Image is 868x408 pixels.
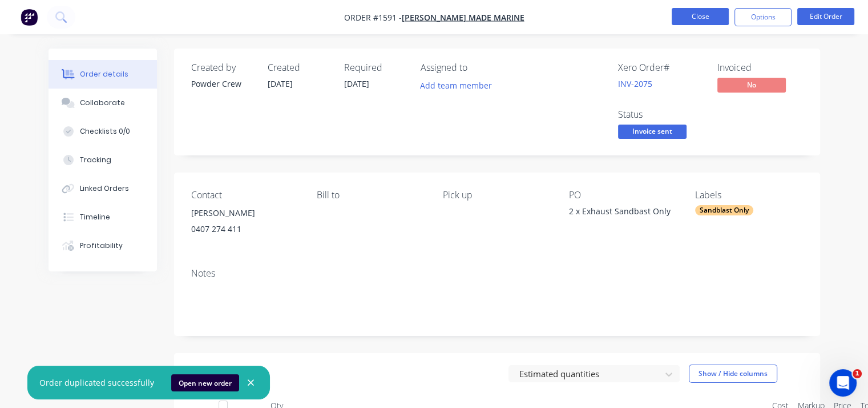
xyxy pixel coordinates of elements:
[717,62,803,73] div: Invoiced
[853,369,862,378] span: 1
[191,205,299,221] div: [PERSON_NAME]
[618,78,652,89] a: INV-2075
[191,205,299,242] div: [PERSON_NAME]0407 274 411
[191,268,803,279] div: Notes
[618,125,687,142] button: Invoice sent
[695,190,803,201] div: Labels
[797,8,854,25] button: Edit Order
[421,78,498,93] button: Add team member
[191,221,299,237] div: 0407 274 411
[689,365,777,383] button: Show / Hide columns
[344,12,402,23] span: Order #1591 -
[171,374,239,391] button: Open new order
[344,62,407,73] div: Required
[21,9,38,26] img: Factory
[49,231,157,260] button: Profitability
[569,190,677,201] div: PO
[49,89,157,117] button: Collaborate
[734,8,792,26] button: Options
[80,69,128,79] div: Order details
[191,78,254,90] div: Powder Crew
[49,60,157,89] button: Order details
[80,183,129,194] div: Linked Orders
[618,62,704,73] div: Xero Order #
[569,205,677,221] div: 2 x Exhaust Sandbast Only
[80,126,130,137] div: Checklists 0/0
[421,62,535,73] div: Assigned to
[695,205,753,215] div: Sandblast Only
[191,190,299,201] div: Contact
[49,203,157,231] button: Timeline
[80,98,125,108] div: Collaborate
[191,62,254,73] div: Created by
[717,78,786,92] span: No
[49,146,157,174] button: Tracking
[80,212,110,222] div: Timeline
[268,62,330,73] div: Created
[402,12,524,23] a: [PERSON_NAME] Made Marine
[618,125,687,139] span: Invoice sent
[80,155,111,165] div: Tracking
[268,78,293,89] span: [DATE]
[80,241,123,251] div: Profitability
[414,78,498,93] button: Add team member
[344,78,369,89] span: [DATE]
[39,377,154,389] div: Order duplicated successfully
[618,109,704,120] div: Status
[49,117,157,146] button: Checklists 0/0
[317,190,425,201] div: Bill to
[443,190,551,201] div: Pick up
[672,8,729,25] button: Close
[829,369,857,397] iframe: Intercom live chat
[49,174,157,203] button: Linked Orders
